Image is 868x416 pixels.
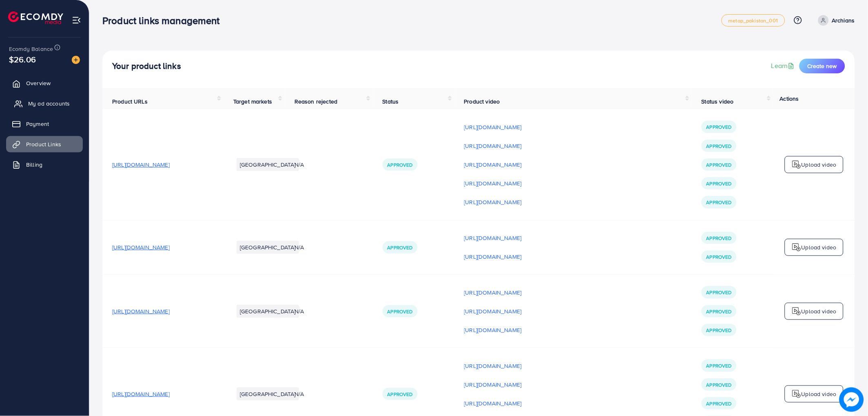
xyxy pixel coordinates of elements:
h4: Your product links [112,61,181,71]
span: Overview [26,79,51,87]
span: Target markets [233,97,272,106]
a: Archians [815,15,855,26]
span: Ecomdy Balance [9,45,53,53]
a: metap_pakistan_001 [722,14,785,26]
span: Approved [706,381,732,388]
li: [GEOGRAPHIC_DATA] [237,305,299,318]
span: Approved [706,308,732,315]
img: menu [72,15,81,25]
span: [URL][DOMAIN_NAME] [112,307,170,315]
span: Status [383,97,399,106]
img: logo [792,160,802,169]
img: logo [792,389,802,399]
span: Approved [387,391,413,398]
img: logo [792,306,802,316]
span: Approved [706,289,732,296]
span: N/A [294,307,304,315]
span: Approved [706,235,732,242]
span: Product URLs [112,97,148,106]
span: Billing [26,161,42,169]
p: [URL][DOMAIN_NAME] [464,122,522,132]
li: [GEOGRAPHIC_DATA] [237,241,299,254]
p: Upload video [802,160,837,169]
a: Product Links [6,136,83,152]
span: Approved [706,327,732,334]
p: [URL][DOMAIN_NAME] [464,380,522,390]
span: Status video [702,97,734,106]
li: [GEOGRAPHIC_DATA] [237,387,299,401]
p: [URL][DOMAIN_NAME] [464,288,522,297]
a: My ad accounts [6,95,83,112]
li: [GEOGRAPHIC_DATA] [237,158,299,171]
span: [URL][DOMAIN_NAME] [112,243,170,251]
img: logo [8,11,63,24]
p: [URL][DOMAIN_NAME] [464,141,522,151]
span: [URL][DOMAIN_NAME] [112,161,170,169]
span: My ad accounts [28,99,70,108]
a: Payment [6,116,83,132]
span: Create new [808,62,837,70]
p: [URL][DOMAIN_NAME] [464,160,522,169]
span: Approved [706,199,732,206]
a: Learn [771,61,796,70]
img: image [839,387,864,412]
span: $26.06 [9,53,36,65]
span: Approved [706,161,732,168]
p: [URL][DOMAIN_NAME] [464,325,522,335]
span: N/A [294,390,304,398]
p: Archians [832,15,855,25]
p: [URL][DOMAIN_NAME] [464,306,522,316]
p: Upload video [802,242,837,252]
span: Product video [464,97,500,106]
span: [URL][DOMAIN_NAME] [112,390,170,398]
p: Upload video [802,306,837,316]
span: Product Links [26,140,61,148]
p: [URL][DOMAIN_NAME] [464,233,522,243]
span: metap_pakistan_001 [728,18,778,23]
span: Approved [706,362,732,369]
span: Approved [387,161,413,168]
span: Approved [706,180,732,187]
span: Approved [706,400,732,407]
span: Actions [780,95,799,103]
p: [URL][DOMAIN_NAME] [464,398,522,408]
span: Approved [706,123,732,130]
span: Approved [706,253,732,260]
a: Billing [6,156,83,173]
span: N/A [294,243,304,251]
img: image [72,56,80,64]
p: [URL][DOMAIN_NAME] [464,197,522,207]
p: [URL][DOMAIN_NAME] [464,178,522,188]
p: Upload video [802,389,837,399]
span: Approved [387,308,413,315]
span: Approved [387,244,413,251]
span: Reason rejected [294,97,337,106]
span: Approved [706,143,732,150]
h3: Product links management [102,15,226,26]
span: N/A [294,161,304,169]
img: logo [792,242,802,252]
button: Create new [799,59,845,73]
a: Overview [6,75,83,91]
span: Payment [26,120,49,128]
p: [URL][DOMAIN_NAME] [464,361,522,371]
p: [URL][DOMAIN_NAME] [464,252,522,262]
